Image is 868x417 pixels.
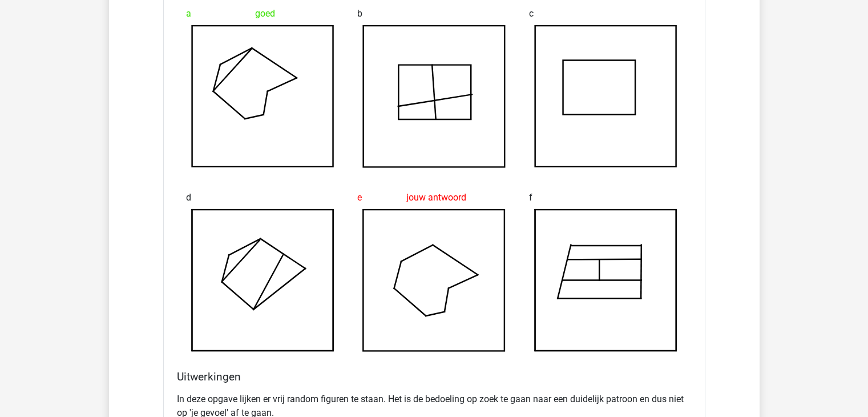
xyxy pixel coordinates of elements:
span: b [357,2,362,25]
span: f [529,186,532,209]
span: c [529,2,534,25]
div: jouw antwoord [357,186,511,209]
span: a [186,2,191,25]
div: goed [186,2,340,25]
span: d [186,186,191,209]
span: e [357,186,362,209]
h4: Uitwerkingen [177,370,692,383]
